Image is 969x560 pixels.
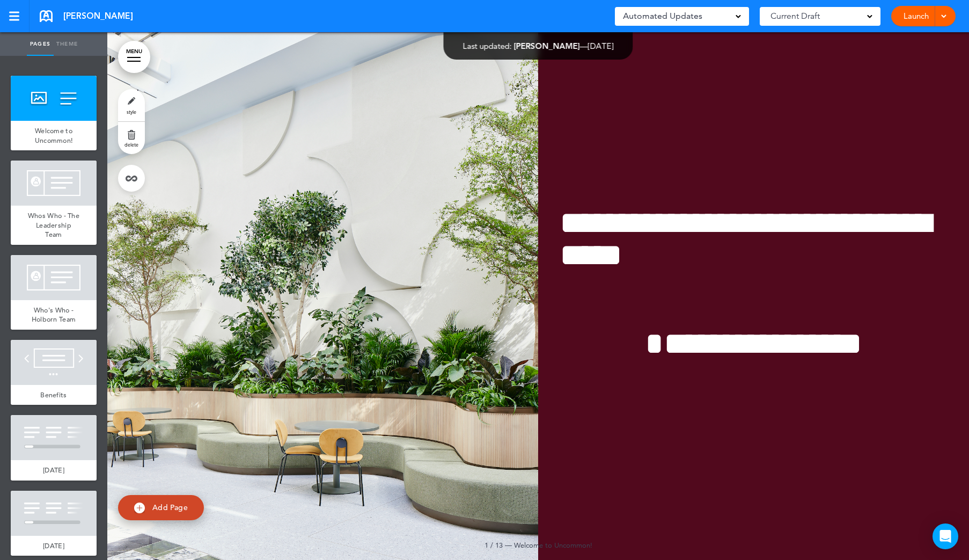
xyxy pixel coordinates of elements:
[514,541,592,549] span: Welcome to Uncommon!
[127,108,136,115] span: style
[899,6,933,26] a: Launch
[463,42,614,50] div: —
[118,495,204,520] a: Add Page
[152,503,188,512] span: Add Page
[27,32,54,56] a: Pages
[118,41,150,73] a: MENU
[107,32,538,560] img: 1732622909852-UN30_07314UN30_1.jpg
[463,41,512,51] span: Last updated:
[35,126,73,145] span: Welcome to Uncommon!
[11,385,97,405] a: Benefits
[11,460,97,481] a: [DATE]
[40,390,67,399] span: Benefits
[623,9,702,24] span: Automated Updates
[514,41,580,51] span: [PERSON_NAME]
[28,211,79,239] span: Whos Who - The Leadership Team
[484,541,503,549] span: 1 / 13
[118,89,145,121] a: style
[588,41,614,51] span: [DATE]
[32,306,76,324] span: Who's Who - Holborn Team
[134,503,145,513] img: add.svg
[505,541,512,549] span: —
[11,121,97,150] a: Welcome to Uncommon!
[11,536,97,556] a: [DATE]
[933,523,958,549] div: Open Intercom Messenger
[43,466,64,475] span: [DATE]
[11,300,97,330] a: Who's Who - Holborn Team
[770,9,820,24] span: Current Draft
[43,541,64,550] span: [DATE]
[124,141,138,148] span: delete
[63,10,133,22] span: [PERSON_NAME]
[54,32,80,56] a: Theme
[118,122,145,154] a: delete
[11,206,97,245] a: Whos Who - The Leadership Team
